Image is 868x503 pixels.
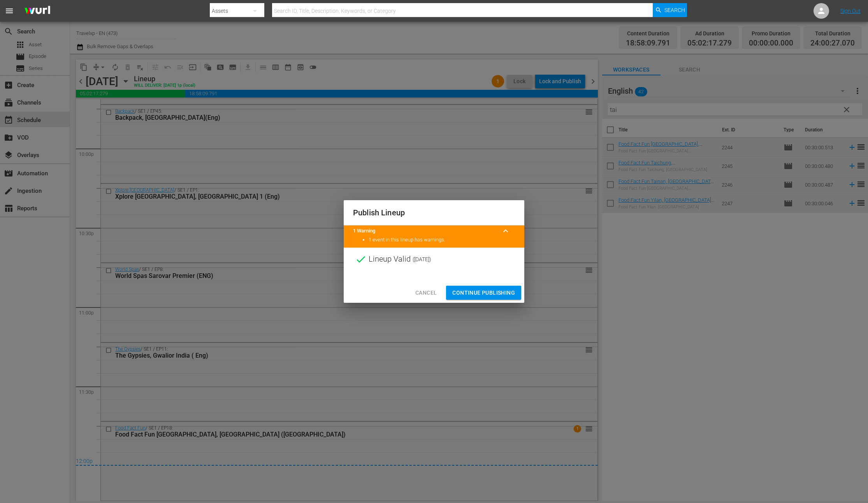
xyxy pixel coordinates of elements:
[664,3,685,17] span: Search
[369,236,515,244] li: 1 event in this lineup has warnings.
[413,253,431,265] span: ( [DATE] )
[353,227,496,235] title: 1 Warning
[840,8,861,14] a: Sign Out
[501,226,510,236] span: keyboard_arrow_up
[415,288,437,298] span: Cancel
[409,286,443,300] button: Cancel
[446,286,521,300] button: Continue Publishing
[496,222,515,240] button: keyboard_arrow_up
[452,288,515,298] span: Continue Publishing
[353,206,515,219] h2: Publish Lineup
[19,2,56,20] img: ans4CAIJ8jUAAAAAAAAAAAAAAAAAAAAAAAAgQb4GAAAAAAAAAAAAAAAAAAAAAAAAJMjXAAAAAAAAAAAAAAAAAAAAAAAAgAT5G...
[5,6,14,16] span: menu
[344,248,524,271] div: Lineup Valid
